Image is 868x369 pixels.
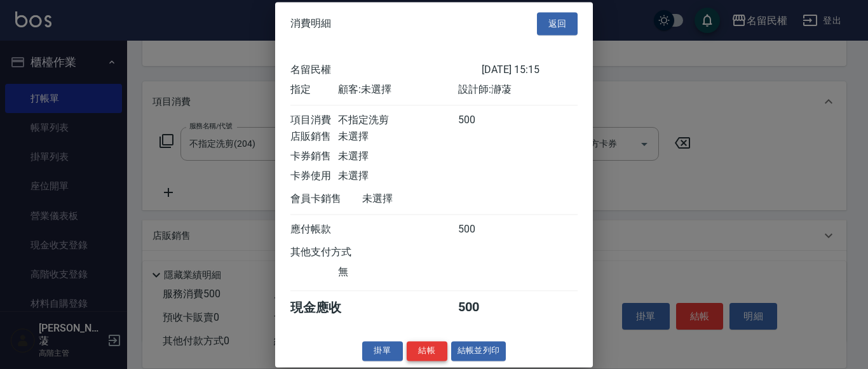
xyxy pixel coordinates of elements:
[451,341,506,361] button: 結帳並列印
[290,192,362,206] div: 會員卡銷售
[338,130,458,144] div: 未選擇
[290,223,338,236] div: 應付帳款
[338,170,458,183] div: 未選擇
[290,114,338,127] div: 項目消費
[338,150,458,163] div: 未選擇
[458,114,506,127] div: 500
[338,114,458,127] div: 不指定洗剪
[458,83,578,97] div: 設計師: 瀞蓤
[290,17,331,30] span: 消費明細
[482,64,578,77] div: [DATE] 15:15
[338,83,458,97] div: 顧客: 未選擇
[362,341,403,361] button: 掛單
[407,341,447,361] button: 結帳
[290,246,386,259] div: 其他支付方式
[338,265,458,279] div: 無
[458,223,506,236] div: 500
[290,299,362,316] div: 現金應收
[537,12,578,36] button: 返回
[290,130,338,144] div: 店販銷售
[290,150,338,163] div: 卡券銷售
[290,83,338,97] div: 指定
[458,299,506,316] div: 500
[290,64,482,77] div: 名留民權
[290,170,338,183] div: 卡券使用
[362,192,482,206] div: 未選擇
